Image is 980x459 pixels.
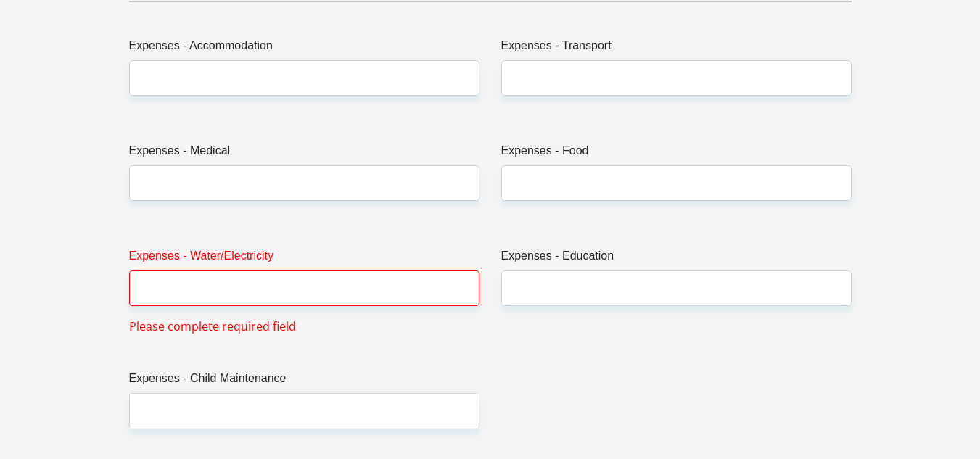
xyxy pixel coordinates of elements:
[501,142,852,165] label: Expenses - Food
[129,165,479,201] input: Expenses - Medical
[129,247,479,270] label: Expenses - Water/Electricity
[501,165,852,201] input: Expenses - Food
[129,370,479,393] label: Expenses - Child Maintenance
[129,37,479,60] label: Expenses - Accommodation
[501,60,852,96] input: Expenses - Transport
[129,60,479,96] input: Expenses - Accommodation
[501,37,852,60] label: Expenses - Transport
[129,393,479,429] input: Expenses - Child Maintenance
[129,318,296,335] span: Please complete required field
[129,270,479,306] input: Expenses - Water/Electricity
[501,247,852,270] label: Expenses - Education
[501,270,852,306] input: Expenses - Education
[129,142,479,165] label: Expenses - Medical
